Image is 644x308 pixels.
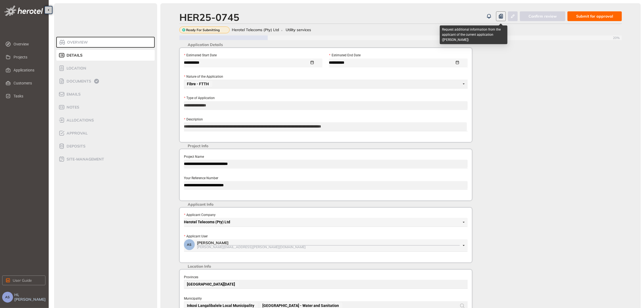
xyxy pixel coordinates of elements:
div: [PERSON_NAME][EMAIL_ADDRESS][PERSON_NAME][DOMAIN_NAME] [197,245,460,249]
span: Fibre - FTTH [187,82,209,86]
span: [GEOGRAPHIC_DATA] - Water and Sanitation [262,304,339,307]
input: Project Name [184,160,468,168]
label: Applicant User [184,234,208,239]
span: AS [187,243,191,247]
span: Emails [65,92,81,97]
span: site-management [65,157,104,162]
span: allocations [65,118,94,123]
img: logo [4,5,43,16]
label: Project Name [184,154,204,159]
span: KwaZulu-Natal [184,281,239,288]
label: Estimated Start Date [184,53,217,58]
span: 20% [613,36,622,40]
span: Overview [14,39,41,50]
span: Application Details [185,42,226,47]
span: AS [5,295,10,299]
span: Location [65,66,86,71]
div: Request additional information from the applicant of the current application ([PERSON_NAME]) [440,25,507,44]
label: Applicant Company [184,212,216,218]
span: Projects [14,52,41,63]
button: User Guide [2,276,45,285]
span: Overview [65,40,88,45]
span: Herotel Telecoms (Pty) Ltd [232,28,279,32]
input: Estimated End Date [329,60,454,65]
span: Submit for approval [576,13,613,19]
span: Deposits [65,144,85,149]
span: Documents [65,79,91,84]
label: Your Reference Number [184,176,218,181]
input: Your Reference Number [184,181,468,189]
label: Nature of the Application [184,74,223,79]
span: Applicant Info [185,202,216,207]
span: Hi, [PERSON_NAME] [14,293,47,302]
span: Applications [14,65,41,76]
label: Municipality [184,296,202,301]
label: Description [184,117,203,122]
span: Location Info [185,264,214,269]
label: Provinces [184,275,198,280]
span: Notes [65,105,79,110]
span: Tasks [14,91,41,101]
span: Utility services [286,28,311,32]
span: Fibre - FTTH [184,80,213,87]
span: Details [65,53,82,58]
textarea: Description [184,122,467,131]
span: Inkosi Langalibalele Local Municipality [187,304,254,307]
span: [GEOGRAPHIC_DATA][DATE] [187,282,235,286]
span: Ready For Submitting [186,28,220,32]
input: Provinces [240,281,241,287]
span: Customers [14,78,41,89]
button: AS [2,292,13,303]
input: Type of Application [184,101,468,109]
button: Submit for approval [567,11,622,21]
label: Estimated End Date [329,53,360,58]
span: Project Info [185,144,211,148]
span: Herotel Telecoms (Pty) Ltd [184,218,465,227]
div: HER25-0745 [179,11,239,23]
span: User Guide [13,277,32,283]
span: Approval [65,131,88,136]
input: Estimated Start Date [184,60,309,65]
label: Type of Application [184,96,215,101]
div: [PERSON_NAME] [197,241,460,245]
